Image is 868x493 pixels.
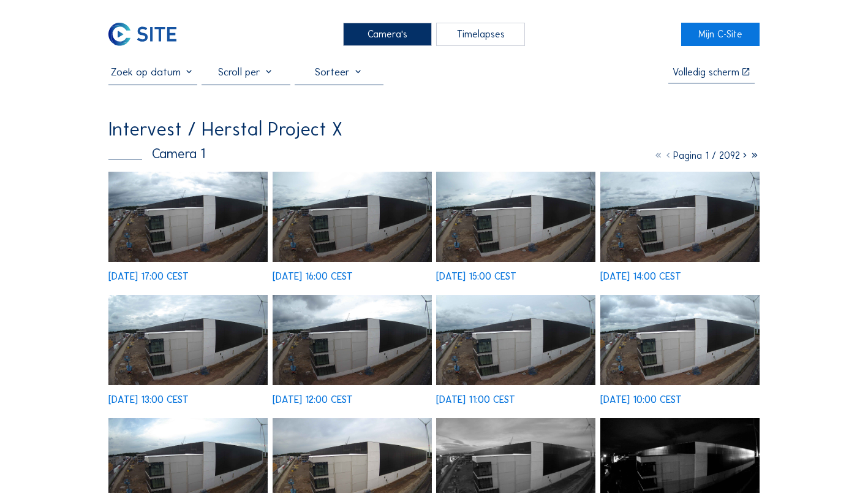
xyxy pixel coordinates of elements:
[436,23,525,45] div: Timelapses
[108,272,189,281] div: [DATE] 17:00 CEST
[436,295,595,385] img: image_53320266
[108,66,197,78] input: Zoek op datum 󰅀
[108,23,187,45] a: C-SITE Logo
[600,295,760,385] img: image_53319720
[673,150,740,161] span: Pagina 1 / 2092
[681,23,760,45] a: Mijn C-Site
[436,272,516,281] div: [DATE] 15:00 CEST
[108,172,268,262] img: image_53323711
[600,172,760,262] img: image_53321946
[436,395,515,405] div: [DATE] 11:00 CEST
[273,295,432,385] img: image_53320876
[273,272,353,281] div: [DATE] 16:00 CEST
[108,120,342,139] div: Intervest / Herstal Project X
[600,395,682,405] div: [DATE] 10:00 CEST
[343,23,432,45] div: Camera's
[108,295,268,385] img: image_53321409
[108,23,176,45] img: C-SITE Logo
[436,172,595,262] img: image_53322556
[108,395,189,405] div: [DATE] 13:00 CEST
[108,147,205,161] div: Camera 1
[600,272,681,281] div: [DATE] 14:00 CEST
[273,395,353,405] div: [DATE] 12:00 CEST
[673,67,739,77] div: Volledig scherm
[273,172,432,262] img: image_53323098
